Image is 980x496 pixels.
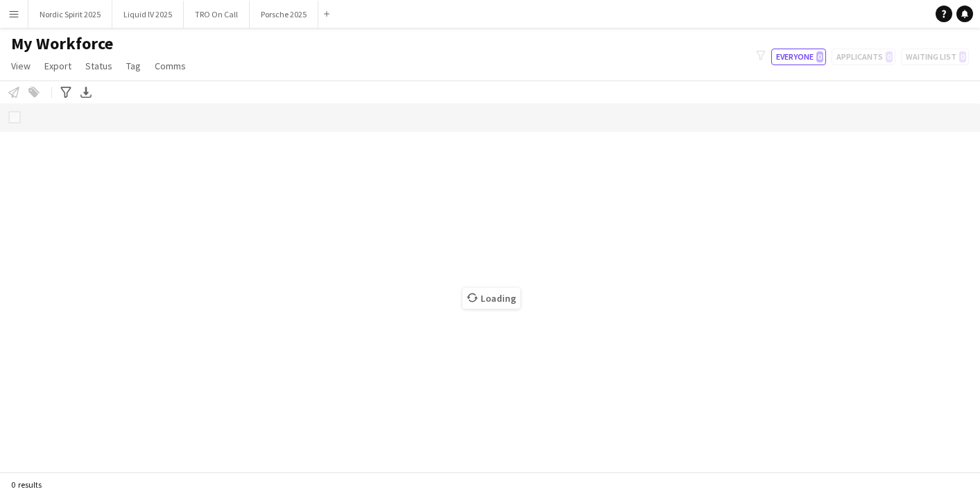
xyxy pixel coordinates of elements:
a: Export [39,57,77,75]
button: TRO On Call [184,1,250,28]
span: Status [85,60,112,72]
app-action-btn: Advanced filters [58,84,74,101]
span: My Workforce [11,33,113,54]
a: View [6,57,36,75]
span: View [11,60,31,72]
button: Nordic Spirit 2025 [28,1,112,28]
a: Comms [149,57,191,75]
button: Porsche 2025 [250,1,318,28]
span: Loading [463,288,520,309]
button: Liquid IV 2025 [112,1,184,28]
span: Tag [126,60,141,72]
app-action-btn: Export XLSX [78,84,94,101]
span: Comms [155,60,186,72]
span: 0 [816,51,823,62]
button: Everyone0 [771,49,826,65]
span: Export [44,60,71,72]
a: Tag [121,57,146,75]
a: Status [80,57,118,75]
